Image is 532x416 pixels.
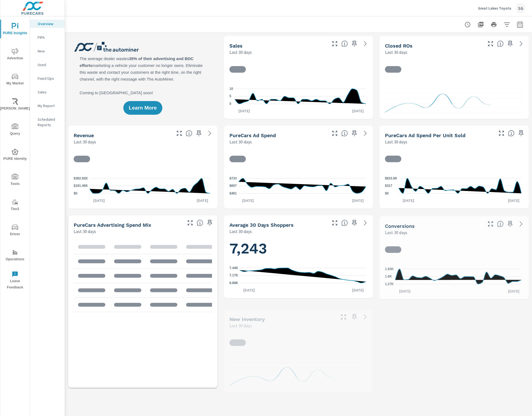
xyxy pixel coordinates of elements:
[38,103,60,108] p: My Report
[197,220,203,226] span: This table looks at how you compare to the amount of budget you spend per channel as opposed to y...
[74,222,151,228] h5: PureCars Advertising Spend Mix
[330,129,339,138] button: Make Fullscreen
[506,220,515,228] span: Save this to your personalized report
[38,48,60,54] p: New
[193,198,212,203] p: [DATE]
[339,313,348,321] button: Make Fullscreen
[186,130,192,137] span: Total sales revenue over the selected date range. [Source: This data is sourced from the dealer’s...
[385,49,407,55] p: Last 30 days
[330,39,339,48] button: Make Fullscreen
[74,138,96,145] p: Last 30 days
[2,249,28,262] span: Operations
[30,33,65,42] div: PIPA
[385,138,407,145] p: Last 30 days
[74,132,94,138] h5: Revenue
[74,191,77,195] text: $0
[30,74,65,82] div: Fixed Ops
[38,117,60,128] p: Scheduled Reports
[229,316,265,322] h5: New Inventory
[2,174,28,187] span: Tools
[385,229,407,236] p: Last 30 days
[341,220,348,226] span: A rolling 30 day total of daily Shoppers on the dealership website, averaged over the selected da...
[395,288,414,294] p: [DATE]
[229,138,252,145] p: Last 30 days
[2,98,28,112] span: [PERSON_NAME]
[385,223,415,229] h5: Conversions
[341,130,348,137] span: Total cost of media for all PureCars channels for the selected dealership group over the selected...
[30,61,65,69] div: Used
[504,288,523,294] p: [DATE]
[229,132,276,138] h5: PureCars Ad Spend
[385,191,389,195] text: $0
[240,287,259,293] p: [DATE]
[504,198,523,203] p: [DATE]
[497,40,504,47] span: Number of Repair Orders Closed by the selected dealership group over the selected time range. [So...
[30,102,65,110] div: My Report
[385,267,394,271] text: 1.93K
[2,123,28,137] span: Query
[74,176,88,180] text: $382.92K
[229,87,233,91] text: 10
[348,108,367,114] p: [DATE]
[229,43,243,49] h5: Sales
[2,271,28,291] span: Leave Feedback
[123,101,162,115] button: Learn More
[486,39,495,48] button: Make Fullscreen
[2,48,28,61] span: Advertise
[38,21,60,26] p: Overview
[205,219,214,227] span: Save this to your personalized report
[229,95,231,98] text: 5
[229,184,237,188] text: $607
[497,221,504,227] span: The number of dealer-specified goals completed by a visitor. [Source: This data is provided by th...
[0,16,30,293] div: nav menu
[175,129,184,138] button: Make Fullscreen
[2,199,28,212] span: Tier2
[475,19,486,30] button: "Export Report to PDF"
[2,23,28,36] span: PURE Insights
[235,108,254,114] p: [DATE]
[486,220,495,228] button: Make Fullscreen
[385,184,392,188] text: $317
[2,149,28,162] span: PURE Identity
[229,239,368,258] h1: 7,243
[38,76,60,81] p: Fixed Ops
[38,35,60,40] p: PIPA
[229,102,231,106] text: 0
[361,39,370,48] a: See more details in report
[361,129,370,138] a: See more details in report
[229,191,237,195] text: $481
[385,176,397,180] text: $633.99
[74,184,88,188] text: $191.46K
[515,19,525,30] button: Select Date Range
[350,39,359,48] span: Save this to your personalized report
[399,198,418,203] p: [DATE]
[30,88,65,96] div: Sales
[516,3,525,13] div: SG
[30,20,65,28] div: Overview
[517,220,525,228] a: See more details in report
[488,19,499,30] button: Print Report
[517,129,525,138] span: Save this to your personalized report
[385,43,413,49] h5: Closed ROs
[330,219,339,227] button: Make Fullscreen
[506,39,515,48] span: Save this to your personalized report
[497,129,506,138] button: Make Fullscreen
[341,40,348,47] span: Number of vehicles sold by the dealership over the selected date range. [Source: This data is sou...
[361,219,370,227] a: See more details in report
[348,287,367,293] p: [DATE]
[129,105,157,110] span: Learn More
[229,222,294,228] h5: Average 30 Days Shoppers
[350,219,359,227] span: Save this to your personalized report
[229,266,238,270] text: 7.44K
[385,275,392,278] text: 1.6K
[205,129,214,138] a: See more details in report
[229,273,238,277] text: 7.17K
[30,47,65,55] div: New
[195,129,203,138] span: Save this to your personalized report
[229,228,252,235] p: Last 30 days
[229,322,252,329] p: Last 30 days
[508,130,515,137] span: Average cost of advertising per each vehicle sold at the dealer over the selected date range. The...
[74,228,96,235] p: Last 30 days
[229,49,252,55] p: Last 30 days
[2,224,28,237] span: Driver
